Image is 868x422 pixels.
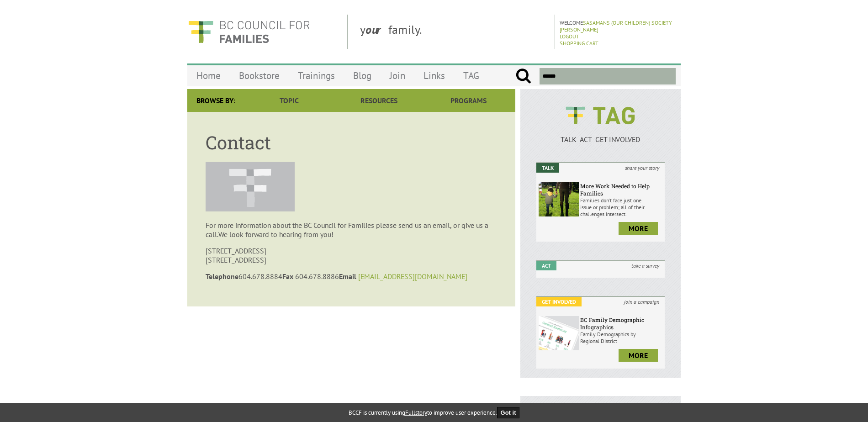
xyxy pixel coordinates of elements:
[454,65,488,86] a: TAG
[619,297,665,306] i: join a campaign
[580,197,662,217] p: Families don’t face just one issue or problem; all of their challenges intersect.
[580,316,662,331] h6: BC Family Demographic Infographics
[536,261,556,270] em: Act
[206,246,497,264] p: [STREET_ADDRESS] [STREET_ADDRESS]
[405,409,427,417] a: Fullstory
[218,230,333,239] span: We look forward to hearing from you!
[295,272,358,281] span: 604.678.8886
[206,221,497,239] p: For more information about the BC Council for Families please send us an email, or give us a call.
[536,163,559,173] em: Talk
[344,65,381,86] a: Blog
[230,65,289,86] a: Bookstore
[580,182,662,197] h6: More Work Needed to Help Families
[187,65,230,86] a: Home
[353,15,555,49] div: y family.
[560,40,598,47] a: Shopping Cart
[619,349,658,362] a: more
[560,19,672,33] a: Sasamans (Our Children) Society [PERSON_NAME]
[536,126,665,144] a: TALK ACT GET INVOLVED
[381,65,414,86] a: Join
[560,19,678,33] p: Welcome
[289,65,344,86] a: Trainings
[619,163,665,173] i: share your story
[206,272,497,281] p: 604.678.8884
[536,297,582,306] em: Get Involved
[244,89,334,112] a: Topic
[560,33,579,40] a: Logout
[358,272,467,281] a: [EMAIL_ADDRESS][DOMAIN_NAME]
[515,68,531,84] input: Submit
[206,130,497,154] h1: Contact
[497,407,520,418] button: Got it
[536,135,665,144] p: TALK ACT GET INVOLVED
[334,89,423,112] a: Resources
[282,272,293,281] strong: Fax
[365,22,388,37] strong: our
[559,98,641,133] img: BCCF's TAG Logo
[339,272,356,281] strong: Email
[580,331,662,344] p: Family Demographics by Regional District
[626,261,665,270] i: take a survey
[187,15,311,49] img: BC Council for FAMILIES
[187,89,244,112] div: Browse By:
[414,65,454,86] a: Links
[206,272,238,281] strong: Telephone
[424,89,513,112] a: Programs
[619,222,658,235] a: more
